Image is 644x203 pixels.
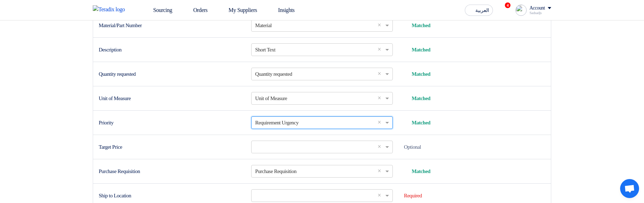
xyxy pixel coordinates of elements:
span: Clear all [378,119,384,127]
div: Material/Part Number [99,21,240,30]
span: × [378,46,381,53]
span: × [378,143,381,150]
div: Ship to Location [99,192,240,200]
span: Optional [404,144,421,150]
a: My Suppliers [213,2,263,18]
div: Sadsadjs [529,11,551,15]
div: Unit of Measure [99,94,240,103]
span: Matched [412,119,430,127]
div: Target Price [99,143,240,151]
span: Matched [412,21,430,30]
button: العربية [465,5,493,16]
span: Clear all [378,21,384,30]
img: profile_test.png [515,5,527,16]
span: Clear all [378,94,384,103]
span: 4 [505,2,510,8]
span: × [378,22,381,28]
span: Clear all [378,192,384,200]
a: Orders [178,2,213,18]
div: Priority [99,119,240,127]
span: × [378,192,381,198]
span: Matched [412,167,430,176]
a: Insights [263,2,300,18]
span: Matched [412,46,430,54]
span: × [378,119,381,125]
div: Purchase Requisition [99,167,240,176]
span: Required [404,193,422,198]
span: Matched [412,70,430,78]
span: Clear all [378,70,384,78]
span: × [378,95,381,101]
span: Clear all [378,143,384,151]
span: العربية [475,8,489,13]
div: Open chat [620,179,639,198]
div: Account [529,5,545,11]
img: Teradix logo [93,5,129,14]
a: Sourcing [138,2,178,18]
div: Description [99,46,240,54]
span: Matched [412,94,430,103]
div: Quantity requested [99,70,240,78]
span: Clear all [378,167,384,176]
span: Clear all [378,46,384,54]
span: × [378,70,381,77]
span: × [378,168,381,174]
